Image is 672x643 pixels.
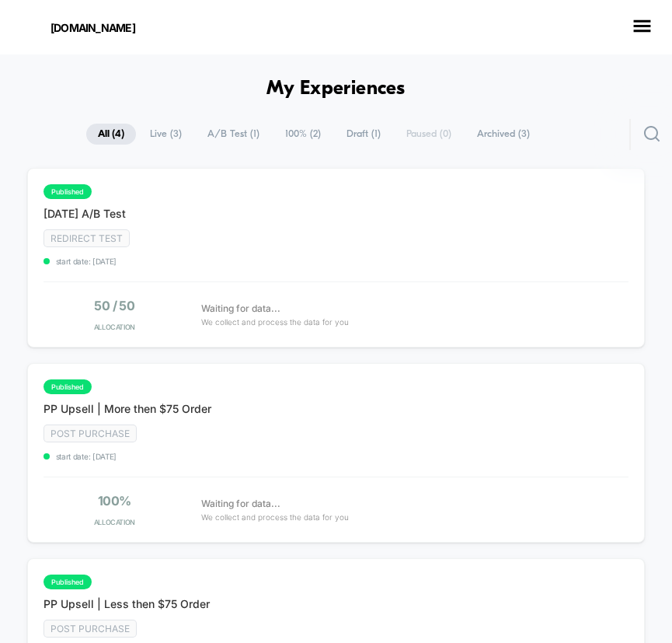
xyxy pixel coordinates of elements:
[44,597,210,610] span: PP Upsell | Less then $75 Order
[44,620,137,638] span: Post Purchase
[94,323,135,331] span: Allocation
[273,124,333,145] span: 100% ( 2 )
[44,452,211,461] span: start date: [DATE]
[196,124,271,145] span: A/B Test ( 1 )
[201,496,280,511] span: Waiting for data...
[86,124,136,145] span: All ( 4 )
[201,316,349,328] span: We collect and process the data for you
[266,78,406,100] h1: My Experiences
[44,207,130,220] span: [DATE] A/B Test
[44,575,92,589] span: published
[44,379,92,394] span: published
[44,229,130,247] span: Redirect Test
[335,124,392,145] span: Draft ( 1 )
[94,518,135,526] span: Allocation
[44,425,137,442] span: Post Purchase
[465,124,541,145] span: Archived ( 3 )
[44,402,211,415] span: PP Upsell | More then $75 Order
[94,298,134,313] span: 50 / 50
[50,21,206,34] span: [DOMAIN_NAME]
[44,184,92,199] span: published
[98,493,131,508] span: 100%
[44,257,130,266] span: start date: [DATE]
[138,124,193,145] span: Live ( 3 )
[201,301,280,316] span: Waiting for data...
[201,511,349,523] span: We collect and process the data for you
